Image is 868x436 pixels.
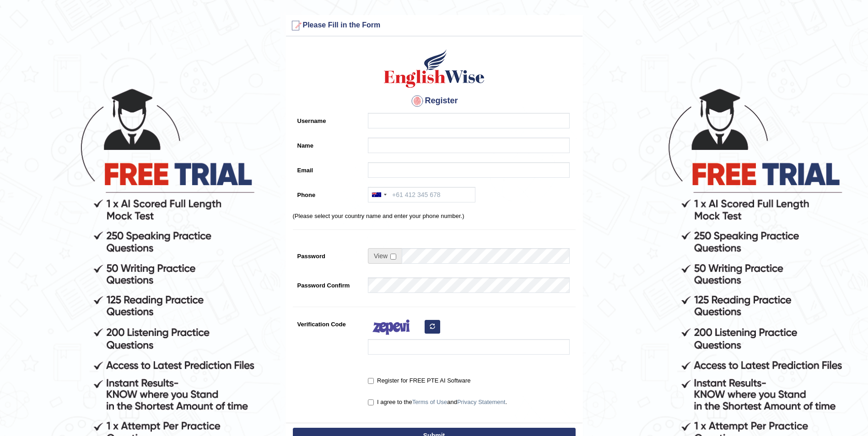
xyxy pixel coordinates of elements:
[293,277,364,290] label: Password Confirm
[293,212,576,220] p: (Please select your country name and enter your phone number.)
[293,138,364,150] label: Name
[288,18,580,33] h3: Please Fill in the Form
[368,376,470,385] label: Register for FREE PTE AI Software
[412,399,447,405] a: Terms of Use
[390,254,396,260] input: Show/Hide Password
[368,398,507,407] label: I agree to the and .
[293,248,364,261] label: Password
[368,187,475,202] input: +61 412 345 678
[293,187,364,199] label: Phone
[368,187,389,202] div: Australia: +61
[368,399,374,405] input: I agree to theTerms of UseandPrivacy Statement.
[457,399,506,405] a: Privacy Statement
[293,316,364,329] label: Verification Code
[368,378,374,384] input: Register for FREE PTE AI Software
[293,94,576,108] h4: Register
[293,113,364,125] label: Username
[382,48,486,89] img: Logo of English Wise create a new account for intelligent practice with AI
[293,162,364,175] label: Email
